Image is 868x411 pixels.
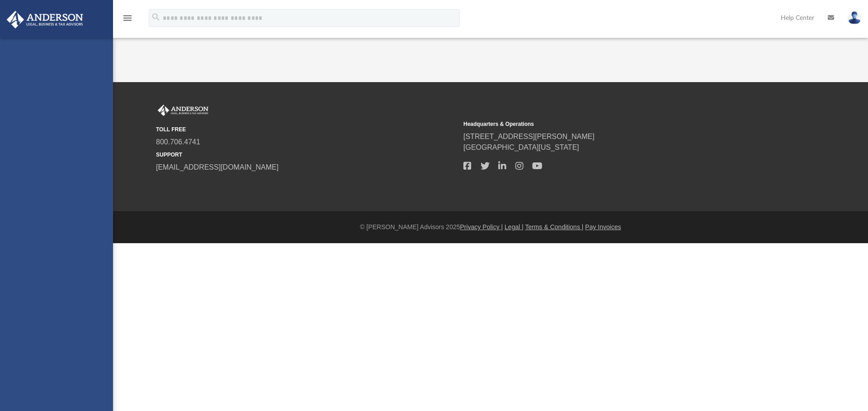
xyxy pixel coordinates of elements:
small: TOLL FREE [156,125,457,134]
img: Anderson Advisors Platinum Portal [4,11,86,28]
a: Pay Invoices [585,223,621,231]
a: Legal | [505,223,524,231]
img: User Pic [848,11,861,24]
small: Headquarters & Operations [463,120,764,128]
a: [GEOGRAPHIC_DATA][US_STATE] [463,143,579,151]
a: Privacy Policy | [460,223,503,231]
a: 800.706.4741 [156,138,200,146]
a: [STREET_ADDRESS][PERSON_NAME] [463,133,594,140]
a: [EMAIL_ADDRESS][DOMAIN_NAME] [156,163,278,171]
img: Anderson Advisors Platinum Portal [156,105,210,116]
small: SUPPORT [156,151,457,159]
i: menu [122,13,133,23]
a: menu [122,17,133,23]
i: search [151,12,161,22]
a: Terms & Conditions | [525,223,584,231]
div: © [PERSON_NAME] Advisors 2025 [113,222,868,232]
